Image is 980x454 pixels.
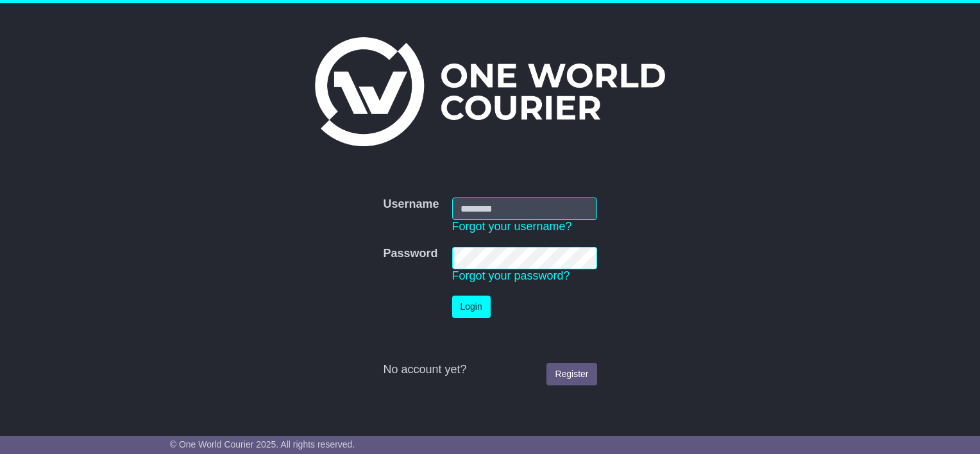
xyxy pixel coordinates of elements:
[452,296,491,318] button: Login
[383,363,596,377] div: No account yet?
[383,247,437,261] label: Password
[383,198,439,212] label: Username
[452,269,570,282] a: Forgot your password?
[452,220,572,233] a: Forgot your username?
[315,37,665,146] img: One World
[546,363,596,385] a: Register
[170,439,355,450] span: © One World Courier 2025. All rights reserved.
